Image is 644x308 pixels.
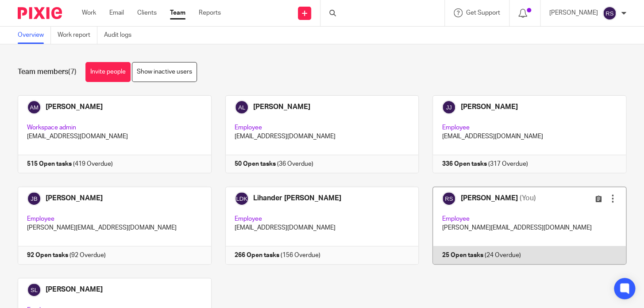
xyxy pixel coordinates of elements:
p: [PERSON_NAME] [549,8,598,17]
a: Overview [18,27,51,44]
a: Reports [199,8,221,17]
a: Email [109,8,124,17]
a: Work [82,8,96,17]
img: Pixie [18,7,62,19]
a: Show inactive users [132,62,197,82]
a: Team [170,8,185,17]
a: Audit logs [104,27,138,44]
h1: Team members [18,67,77,77]
a: Work report [58,27,97,44]
a: Clients [137,8,157,17]
span: Get Support [466,10,500,16]
span: (7) [68,68,77,75]
img: svg%3E [602,6,617,20]
a: Invite people [85,62,131,82]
